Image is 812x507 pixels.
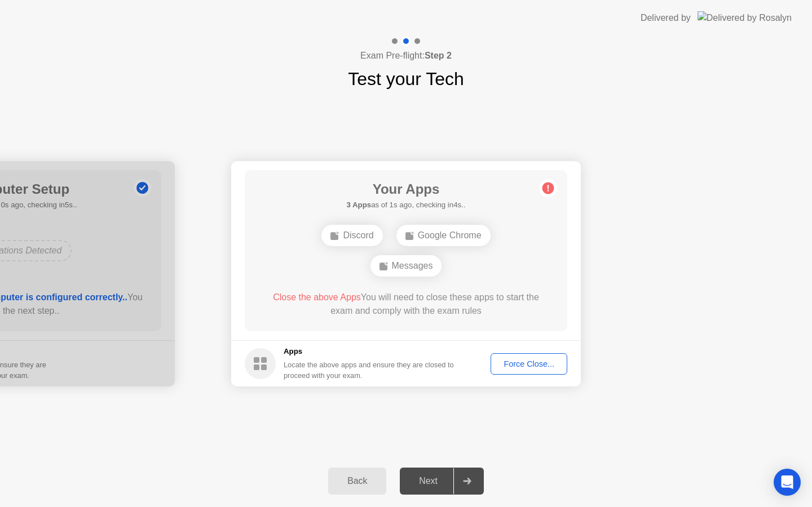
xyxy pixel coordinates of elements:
[403,476,453,486] div: Next
[261,291,551,318] div: You will need to close these apps to start the exam and comply with the exam rules
[495,359,563,368] div: Force Close...
[332,476,383,486] div: Back
[284,346,454,357] h5: Apps
[774,469,801,496] div: Open Intercom Messenger
[346,199,465,211] h5: as of 1s ago, checking in4s..
[346,179,465,199] h1: Your Apps
[400,468,484,495] button: Next
[698,11,792,24] img: Delivered by Rosalyn
[360,49,452,63] h4: Exam Pre-flight:
[491,353,567,375] button: Force Close...
[321,225,382,246] div: Discord
[396,225,491,246] div: Google Chrome
[641,11,691,25] div: Delivered by
[328,468,386,495] button: Back
[348,65,464,92] h1: Test your Tech
[425,51,452,60] b: Step 2
[284,359,454,381] div: Locate the above apps and ensure they are closed to proceed with your exam.
[346,201,371,209] b: 3 Apps
[273,292,361,302] span: Close the above Apps
[370,255,442,277] div: Messages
